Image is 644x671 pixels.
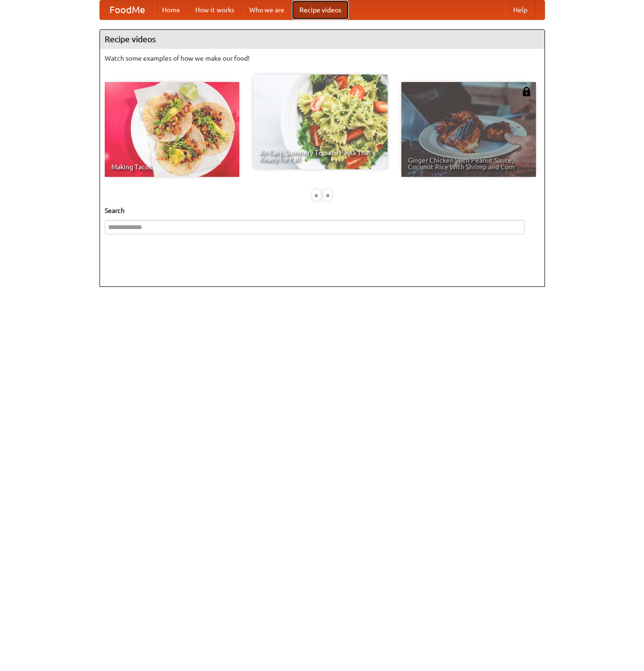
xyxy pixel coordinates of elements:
a: Home [154,0,188,19]
span: An Easy, Summery Tomato Pasta That's Ready for Fall [260,149,381,163]
a: FoodMe [100,0,154,19]
a: An Easy, Summery Tomato Pasta That's Ready for Fall [253,74,388,169]
a: Recipe videos [292,0,349,19]
p: Watch some examples of how we make our food! [105,54,540,63]
div: » [323,189,332,201]
a: Making Tacos [105,82,239,177]
span: Making Tacos [111,164,233,170]
a: Help [506,0,535,19]
a: Who we are [242,0,292,19]
img: 483408.png [522,87,531,96]
a: How it works [188,0,242,19]
div: « [312,189,321,201]
h5: Search [105,206,540,215]
h4: Recipe videos [100,30,544,49]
